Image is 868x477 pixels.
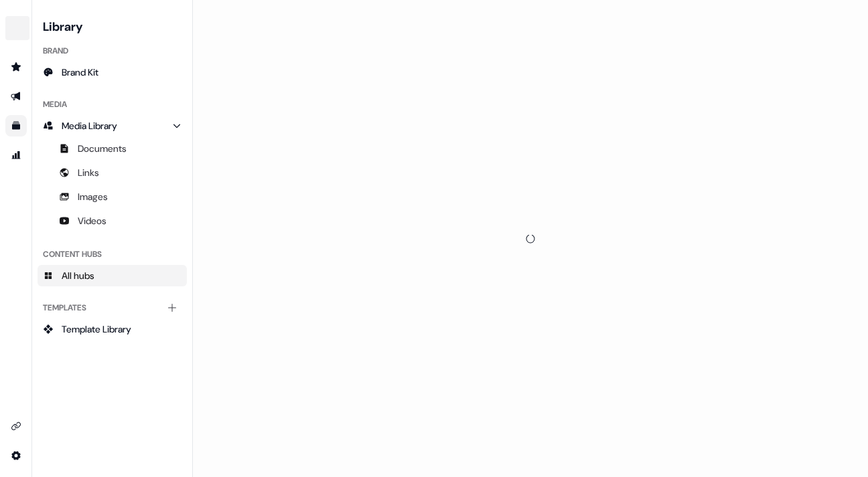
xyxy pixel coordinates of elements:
div: Content Hubs [38,244,187,265]
span: All hubs [62,269,94,282]
a: Media Library [38,115,187,136]
a: Images [38,186,187,207]
a: Template Library [38,318,187,340]
span: Media Library [62,119,117,132]
a: Videos [38,210,187,231]
div: Media [38,94,187,115]
a: Brand Kit [38,62,187,83]
a: All hubs [38,265,187,286]
span: Documents [78,142,127,155]
div: Templates [38,297,187,318]
span: Videos [78,214,106,227]
a: Links [38,162,187,183]
span: Images [78,190,108,203]
a: Go to integrations [5,415,27,437]
a: Go to templates [5,115,27,136]
a: Go to attribution [5,145,27,166]
a: Documents [38,138,187,159]
h3: Library [38,16,187,35]
span: Brand Kit [62,66,98,79]
span: Links [78,166,99,179]
a: Go to prospects [5,56,27,78]
span: Template Library [62,322,131,336]
a: Go to integrations [5,445,27,466]
div: Brand [38,40,187,62]
a: Go to outbound experience [5,86,27,107]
